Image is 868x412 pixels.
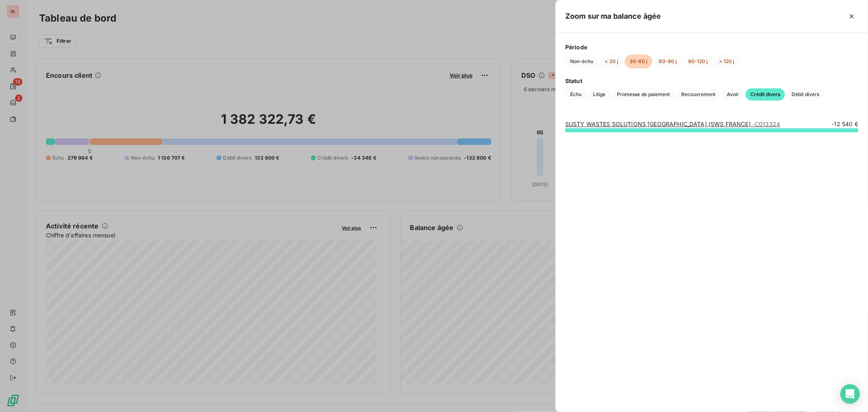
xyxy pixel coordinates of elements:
button: > 120 j [714,55,739,68]
button: < 30 j [600,55,623,68]
button: 90-120 j [683,55,713,68]
button: Échu [565,88,586,101]
button: Promesse de paiement [612,88,675,101]
button: Litige [588,88,610,101]
h5: Zoom sur ma balance âgée [565,11,661,22]
span: Période [565,43,858,51]
button: Non-échu [565,55,598,68]
button: 30-60 j [625,55,652,68]
button: Avoir [722,88,744,101]
span: - C013324 [752,121,780,127]
div: Open Intercom Messenger [840,384,860,404]
span: Statut [565,77,858,85]
button: Débit divers [787,88,824,101]
a: SUSTY WASTES SOLUTIONS [GEOGRAPHIC_DATA] (SWS FRANCE) [565,121,780,127]
button: 60-90 j [654,55,682,68]
button: Crédit divers [746,88,785,101]
span: -12 540 € [832,120,858,128]
button: Recouvrement [676,88,720,101]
